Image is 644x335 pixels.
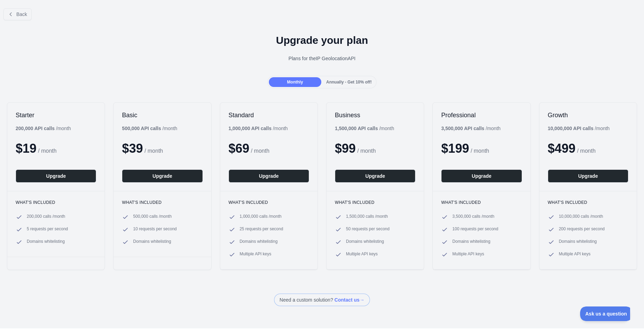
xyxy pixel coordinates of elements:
div: / month [335,125,394,132]
span: $ 99 [335,141,356,155]
h2: Standard [229,111,309,119]
div: / month [441,125,501,132]
div: / month [229,125,288,132]
iframe: Toggle Customer Support [580,306,630,321]
b: 1,000,000 API calls [229,126,272,131]
b: 1,500,000 API calls [335,126,378,131]
span: $ 69 [229,141,249,155]
b: 3,500,000 API calls [441,126,484,131]
h2: Business [335,111,415,119]
span: $ 199 [441,141,469,155]
h2: Professional [441,111,522,119]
